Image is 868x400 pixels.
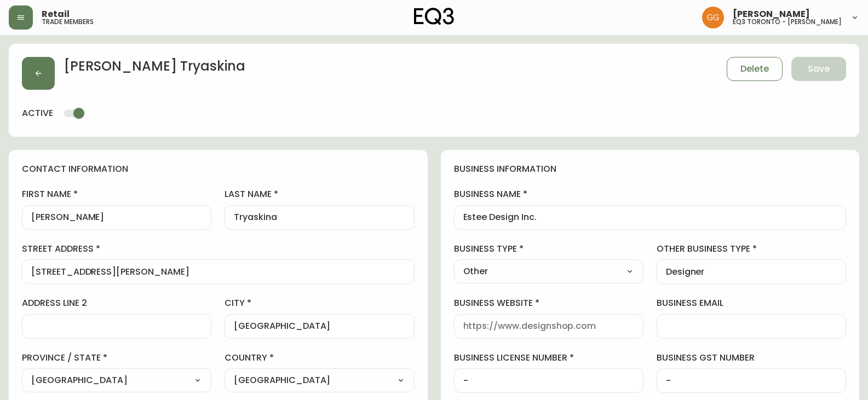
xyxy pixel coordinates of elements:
label: street address [22,243,415,255]
h5: trade members [42,19,94,25]
label: business type [454,243,643,255]
span: Retail [42,10,70,19]
img: logo [414,8,455,25]
button: Delete [727,57,783,81]
label: country [225,352,414,364]
h4: contact information [22,163,415,175]
h2: [PERSON_NAME] Tryaskina [64,57,245,81]
span: Delete [740,63,769,75]
label: address line 2 [22,297,211,309]
label: other business type [657,243,846,255]
label: province / state [22,352,211,364]
label: business gst number [657,352,846,364]
label: first name [22,188,211,200]
label: business website [454,297,643,309]
h5: eq3 toronto - [PERSON_NAME] [733,19,842,25]
input: https://www.designshop.com [463,321,634,332]
h4: business information [454,163,847,175]
label: last name [225,188,414,200]
label: city [225,297,414,309]
label: business license number [454,352,643,364]
h4: active [22,107,53,119]
label: business name [454,188,847,200]
img: dbfc93a9366efef7dcc9a31eef4d00a7 [702,7,724,28]
label: business email [657,297,846,309]
span: [PERSON_NAME] [733,10,810,19]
